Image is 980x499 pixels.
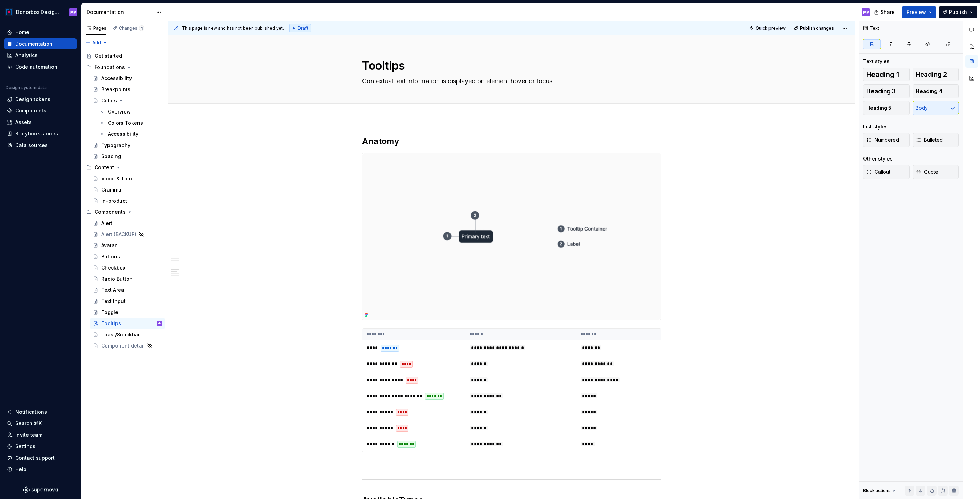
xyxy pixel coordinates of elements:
button: Search ⌘K [4,418,77,429]
svg: Supernova Logo [23,486,58,493]
span: Heading 4 [916,88,942,95]
div: Analytics [15,52,38,59]
div: Get started [95,53,122,60]
button: Preview [902,6,936,18]
div: Page tree [83,50,165,351]
span: Preview [907,9,926,16]
div: MV [158,320,161,327]
button: Publish changes [791,23,837,33]
div: Foundations [95,64,125,71]
div: Content [95,164,114,171]
div: Components [83,206,165,218]
div: Home [15,29,29,36]
button: Contact support [4,452,77,463]
span: Heading 3 [866,88,896,95]
a: Colors Tokens [97,117,165,128]
div: MV [863,9,869,15]
a: Design tokens [4,94,77,105]
div: Pages [86,25,106,31]
a: TooltipsMV [90,318,165,329]
div: Changes [119,25,144,31]
a: Code automation [4,61,77,72]
a: Assets [4,117,77,128]
button: Heading 4 [913,84,959,98]
div: Colors Tokens [108,119,143,126]
div: Typography [101,142,130,149]
a: Accessibility [97,128,165,140]
span: Add [92,40,101,46]
a: Breakpoints [90,84,165,95]
a: Home [4,27,77,38]
a: Radio Button [90,273,165,284]
button: Quote [913,165,959,179]
div: Search ⌘K [15,420,42,427]
span: Heading 2 [916,71,947,78]
div: Accessibility [108,131,138,138]
div: MV [70,9,76,15]
div: Content [83,162,165,173]
div: Invite team [15,431,42,438]
div: Alert [101,220,112,227]
div: Checkbox [101,264,125,271]
span: Quick preview [756,25,786,31]
button: Callout [863,165,910,179]
a: Grammar [90,184,165,195]
div: Assets [15,119,32,126]
div: Text Area [101,287,124,294]
div: Design system data [6,85,47,91]
span: Publish [949,9,967,16]
div: List styles [863,123,888,130]
div: Components [15,107,46,114]
div: Other styles [863,155,893,162]
div: Text styles [863,58,890,65]
div: Help [15,466,26,473]
a: Accessibility [90,73,165,84]
span: 1 [139,25,144,31]
button: Share [870,6,899,18]
button: Help [4,464,77,475]
button: Heading 3 [863,84,910,98]
a: Avatar [90,240,165,251]
div: Component detail [101,342,145,349]
div: Components [95,209,126,216]
a: Get started [83,50,165,62]
span: This page is new and has not been published yet. [182,25,284,31]
div: Voice & Tone [101,175,134,182]
a: Checkbox [90,262,165,273]
a: In-product [90,195,165,206]
button: Add [83,38,110,48]
div: Spacing [101,153,121,160]
div: Design tokens [15,96,50,103]
div: Foundations [83,62,165,73]
span: Heading 1 [866,71,899,78]
textarea: Tooltips [361,57,660,74]
button: Notifications [4,406,77,418]
a: Invite team [4,429,77,440]
textarea: Contextual text information is displayed on element hover or focus. [361,76,660,87]
a: Data sources [4,140,77,151]
span: Numbered [866,137,899,143]
button: Bulleted [913,133,959,147]
a: Toggle [90,307,165,318]
div: Text Input [101,298,126,305]
div: Notifications [15,408,47,415]
span: Draft [298,25,308,31]
div: Block actions [863,486,897,496]
a: Voice & Tone [90,173,165,184]
a: Buttons [90,251,165,262]
button: Heading 1 [863,68,910,81]
div: Tooltips [101,320,121,327]
div: Contact support [15,454,55,461]
span: Heading 5 [866,104,891,111]
a: Typography [90,140,165,151]
span: Callout [866,169,890,176]
button: Heading 5 [863,101,910,115]
div: Overview [108,108,131,115]
a: Components [4,105,77,116]
a: Settings [4,441,77,452]
a: Alert [90,218,165,229]
a: Text Area [90,284,165,296]
button: Heading 2 [913,68,959,81]
div: Colors [101,97,117,104]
